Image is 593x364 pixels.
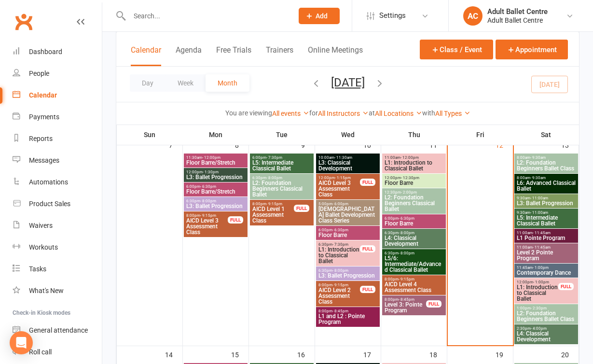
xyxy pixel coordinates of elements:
strong: You are viewing [225,109,272,117]
span: L3: Classical Development [318,160,378,171]
div: Dashboard [29,48,62,56]
div: 17 [363,346,381,362]
span: - 9:15pm [332,283,348,287]
span: 11:30am [186,155,246,160]
th: Mon [183,125,249,145]
span: 6:00pm [252,155,312,160]
span: Level 3: Pointe Program [384,302,427,313]
span: - 4:00pm [531,326,547,331]
th: Sun [117,125,183,145]
div: FULL [360,245,375,252]
span: L3: Ballet Progression [186,174,246,180]
span: 1:00pm [516,306,576,310]
span: L1: Introduction to Classical Ballet [318,247,360,264]
a: Automations [13,171,102,193]
span: - 12:30pm [401,176,419,180]
span: 12:00pm [516,280,559,284]
span: 10:00am [318,155,378,160]
a: General attendance kiosk mode [13,320,102,341]
a: Tasks [13,258,102,280]
span: - 11:00am [530,210,548,215]
span: Floor Barre [384,221,444,226]
strong: at [369,109,375,117]
span: - 6:30pm [200,184,216,189]
a: Dashboard [13,41,102,63]
span: 11:45am [516,266,576,270]
div: Adult Ballet Centre [487,7,548,16]
button: Online Meetings [308,45,363,66]
span: - 1:00pm [533,266,549,270]
span: - 8:00pm [200,199,216,203]
span: - 9:30am [530,155,546,160]
div: 20 [561,346,579,362]
div: Reports [29,135,53,142]
span: L3: Ballet Progression [186,203,246,209]
span: L5: Intermediate Classical Ballet [252,160,312,171]
span: 6:30pm [384,231,444,235]
span: - 11:45am [533,231,551,235]
span: 6:30pm [186,199,246,203]
a: Calendar [13,84,102,106]
a: All Types [435,110,470,117]
span: 11:00am [516,245,576,250]
span: 8:00pm [318,283,360,287]
div: FULL [294,205,309,212]
span: - 12:00pm [202,155,221,160]
span: - 6:00pm [332,202,348,206]
span: Add [316,12,328,20]
span: 12:00pm [186,170,246,174]
div: Open Intercom Messenger [10,331,33,354]
button: Day [130,74,165,92]
span: L4: Classical Development [384,235,444,247]
div: Tasks [29,265,46,273]
th: Thu [381,125,447,145]
span: 8:00am [516,176,576,180]
span: - 8:45pm [332,309,348,313]
span: - 8:45pm [399,297,414,302]
div: Adult Ballet Centre [487,16,548,25]
div: 19 [496,346,513,362]
span: 9:30am [516,196,576,200]
span: 8:00pm [252,202,294,206]
span: L1: Introduction to Classical Ballet [384,160,444,171]
span: L5/6: Intermediate/Advanced Classical Ballet [384,255,444,273]
span: AICD Level 3 Assessment Class [186,218,228,235]
span: 12:00pm [318,176,360,180]
span: L2: Foundation Beginners Ballet Class [516,160,576,171]
span: Floor Barre/Stretch [186,189,246,195]
span: - 12:00pm [400,155,419,160]
div: 15 [231,346,248,362]
div: Waivers [29,222,53,229]
span: 8:00pm [186,213,228,218]
div: FULL [360,286,375,293]
th: Fri [447,125,513,145]
span: AICD Level 1 Assessment Class [252,206,294,224]
div: Payments [29,113,59,121]
span: 6:30pm [252,176,312,180]
span: 11:00am [516,231,576,235]
button: Trainers [266,45,293,66]
a: All Instructors [318,110,369,117]
div: People [29,70,49,77]
span: 11:00am [384,155,444,160]
span: L2: Foundation Beginners Classical Ballet [384,195,444,212]
span: - 1:00pm [533,280,549,284]
strong: for [309,109,318,117]
span: 12:30pm [384,190,444,195]
button: Calendar [131,45,161,66]
span: - 8:00pm [399,231,414,235]
span: 9:30am [516,210,576,215]
span: 6:00pm [318,228,378,232]
span: 6:30pm [384,251,444,255]
span: 6:00pm [186,184,246,189]
span: AICD Level 2 Assessment Class [318,287,360,305]
span: L1: Introduction to Classical Ballet [516,284,559,302]
span: L1 and L2 : Pointe Program [318,313,378,325]
span: Floor Barre [318,232,378,238]
span: L2: Foundation Beginners Classical Ballet [252,180,312,197]
a: Messages [13,150,102,171]
button: Free Trials [216,45,251,66]
button: Appointment [496,40,568,59]
span: L1 Pointe Program [516,235,576,241]
a: All Locations [375,110,422,117]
